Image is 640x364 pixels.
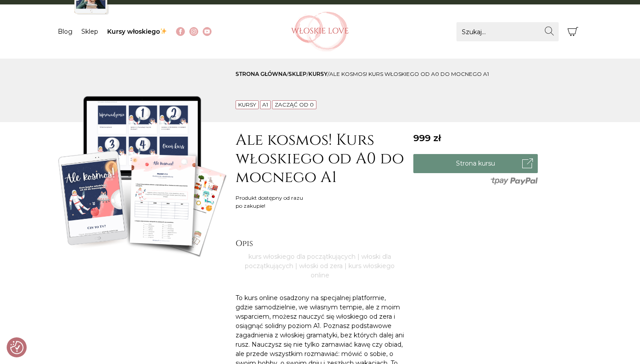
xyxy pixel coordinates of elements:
[329,71,489,77] span: Ale kosmos! Kurs włoskiego od A0 do mocnego A1
[81,28,98,36] a: Sklep
[456,22,559,41] input: Szukaj...
[10,341,24,354] img: Revisit consent button
[308,71,328,77] a: Kursy
[236,71,489,77] span: / / /
[58,28,72,36] a: Blog
[107,28,167,36] a: Kursy włoskiego
[236,131,404,187] h1: Ale kosmos! Kurs włoskiego od A0 do mocnego A1
[563,22,582,41] button: Koszyk
[262,101,268,108] a: A1
[160,28,167,34] img: ✨
[236,71,287,77] a: Strona główna
[413,154,538,173] a: Strona kursu
[236,252,404,280] p: kurs włoskiego dla początkujących | włoski dla początkujących | włoski od zera | kurs włoskiego o...
[238,101,256,108] a: Kursy
[291,12,349,51] img: Włoskielove
[10,341,24,354] button: Preferencje co do zgód
[236,194,303,210] div: Produkt dostępny od razu po zakupie!
[288,71,307,77] a: sklep
[275,101,314,108] a: Zacząć od 0
[236,239,404,249] h2: Opis
[413,132,441,143] span: 999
